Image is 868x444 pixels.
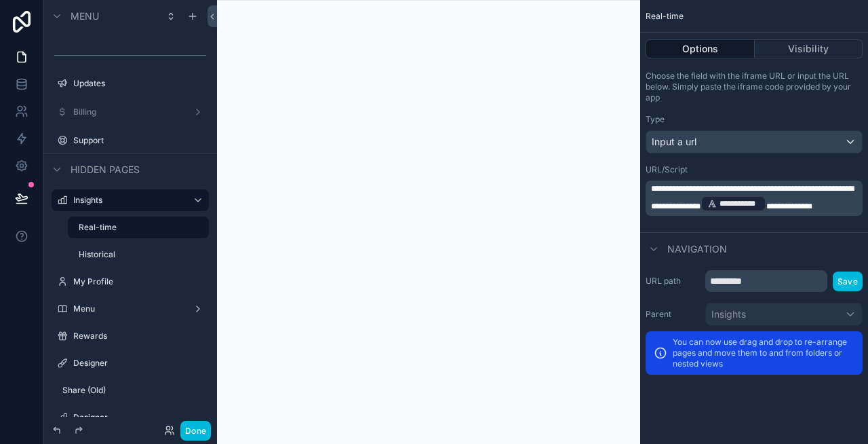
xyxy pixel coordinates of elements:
[646,130,863,153] button: Input a url
[711,308,746,321] span: Insights
[73,107,182,117] label: Billing
[646,114,665,125] label: Type
[646,11,684,22] span: Real-time
[73,78,201,89] label: Updates
[646,181,863,216] div: scrollable content
[833,272,863,291] button: Save
[646,39,755,58] button: Options
[79,222,201,233] label: Real-time
[73,276,201,287] label: My Profile
[646,71,863,103] p: Choose the field with the iframe URL or input the URL below. Simply paste the iframe code provide...
[646,309,700,320] label: Parent
[73,358,201,369] label: Designer
[705,303,863,326] button: Insights
[73,135,201,146] label: Support
[71,163,140,177] span: Hidden pages
[73,412,201,423] label: Designer
[71,10,99,23] span: Menu
[646,164,688,175] label: URL/Script
[755,39,863,58] button: Visibility
[79,249,201,260] label: Historical
[73,195,182,206] label: Insights
[73,331,201,341] label: Rewards
[646,276,700,286] label: URL path
[667,242,727,256] span: Navigation
[652,135,696,149] span: Input a url
[73,303,182,314] label: Menu
[62,385,201,396] label: Share (Old)
[180,421,211,441] button: Done
[673,337,854,369] p: You can now use drag and drop to re-arrange pages and move them to and from folders or nested views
